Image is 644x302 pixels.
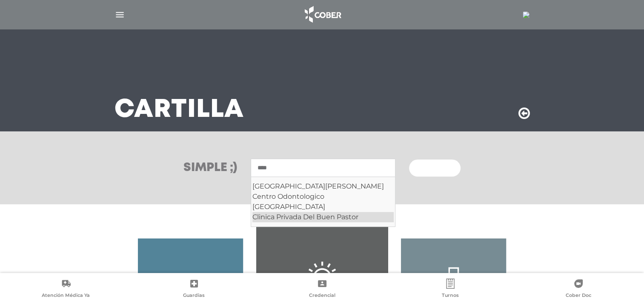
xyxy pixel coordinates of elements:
div: [GEOGRAPHIC_DATA][PERSON_NAME] [252,181,394,192]
a: Cober Doc [514,279,642,300]
div: Clinica Privada Del Buen Pastor [252,212,394,222]
span: Guardias [183,292,205,300]
span: Buscar [419,166,444,171]
a: Guardias [130,279,258,300]
span: Turnos [442,292,459,300]
img: 7294 [523,12,530,18]
a: Atención Médica Ya [2,279,130,300]
div: Centro Odontologico [GEOGRAPHIC_DATA] [252,192,394,212]
span: Atención Médica Ya [42,292,90,300]
button: Buscar [409,160,460,177]
h3: Simple ;) [183,162,237,174]
span: Credencial [309,292,335,300]
img: logo_cober_home-white.png [300,4,345,25]
h3: Cartilla [114,99,244,121]
span: Cober Doc [566,292,591,300]
a: Credencial [258,279,386,300]
img: Cober_menu-lines-white.svg [114,9,125,20]
a: Turnos [386,279,514,300]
